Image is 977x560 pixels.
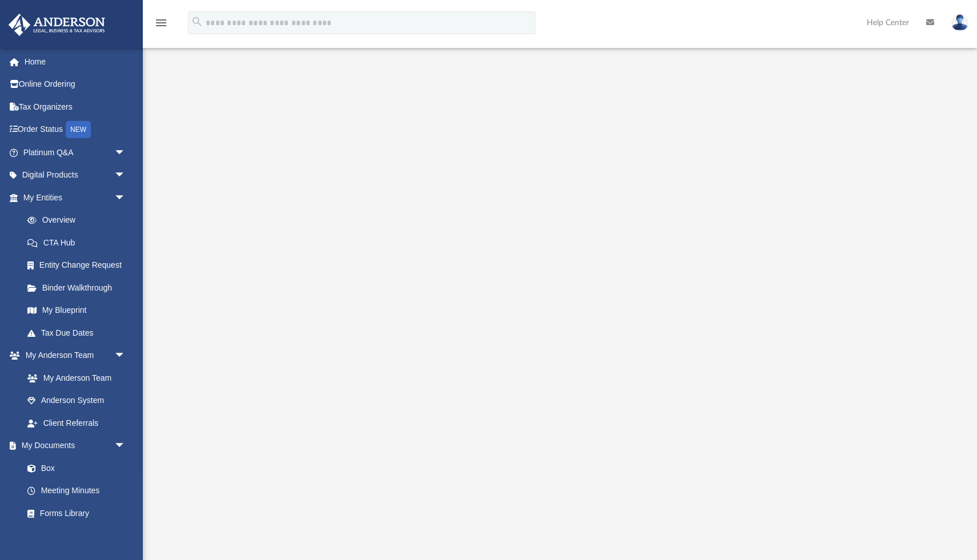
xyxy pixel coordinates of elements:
a: My Documentsarrow_drop_down [8,434,137,457]
a: Tax Due Dates [16,321,143,344]
a: Order StatusNEW [8,118,143,142]
span: arrow_drop_down [114,141,137,164]
span: arrow_drop_down [114,344,137,368]
i: search [191,15,203,28]
a: My Blueprint [16,299,137,322]
a: Meeting Minutes [16,480,137,502]
a: Client Referrals [16,412,137,434]
a: Tax Organizers [8,95,143,118]
div: NEW [66,121,91,138]
a: Digital Productsarrow_drop_down [8,164,143,187]
a: Binder Walkthrough [16,276,143,299]
span: arrow_drop_down [114,434,137,458]
a: My Anderson Teamarrow_drop_down [8,344,137,367]
a: Anderson System [16,389,137,412]
a: Box [16,457,131,480]
img: User Pic [951,14,968,31]
a: My Anderson Team [16,366,131,389]
span: arrow_drop_down [114,186,137,210]
a: My Entitiesarrow_drop_down [8,186,143,209]
a: Platinum Q&Aarrow_drop_down [8,141,143,164]
a: Entity Change Request [16,254,143,277]
a: menu [154,22,168,30]
a: Forms Library [16,502,131,525]
a: CTA Hub [16,231,143,254]
img: Anderson Advisors Platinum Portal [5,14,109,36]
i: menu [154,16,168,30]
a: Home [8,50,143,73]
span: arrow_drop_down [114,164,137,187]
a: Overview [16,209,143,232]
a: Online Ordering [8,73,143,96]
